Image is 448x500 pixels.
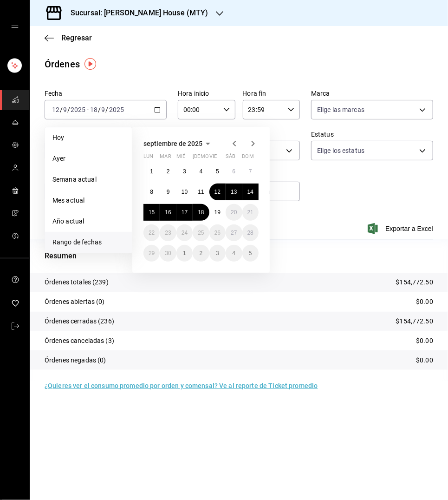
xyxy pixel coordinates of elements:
[52,196,124,205] span: Mes actual
[109,106,124,113] input: ----
[193,163,209,180] button: 4 de septiembre de 2025
[160,224,176,241] button: 23 de septiembre de 2025
[216,168,219,175] abbr: 5 de septiembre de 2025
[52,175,124,184] span: Semana actual
[311,132,433,138] label: Estatus
[317,146,364,155] span: Elige los estatus
[98,106,101,113] span: /
[45,355,106,365] p: Órdenes negadas (0)
[231,209,237,216] abbr: 20 de septiembre de 2025
[249,250,252,257] abbr: 5 de octubre de 2025
[70,106,86,113] input: ----
[200,250,203,257] abbr: 2 de octubre de 2025
[90,106,98,113] input: --
[209,245,226,262] button: 3 de octubre de 2025
[149,209,155,216] abbr: 15 de septiembre de 2025
[45,33,92,42] button: Regresar
[167,189,170,195] abbr: 9 de septiembre de 2025
[11,24,19,32] button: open drawer
[67,106,70,113] span: /
[209,153,217,163] abbr: viernes
[52,106,60,113] input: --
[182,209,188,216] abbr: 17 de septiembre de 2025
[149,250,155,257] abbr: 29 de septiembre de 2025
[45,382,318,389] a: ¿Quieres ver el consumo promedio por orden y comensal? Ve al reporte de Ticket promedio
[63,106,67,113] input: --
[242,224,259,241] button: 28 de septiembre de 2025
[63,7,208,19] h3: Sucursal: [PERSON_NAME] House (MTY)
[183,168,186,175] abbr: 3 de septiembre de 2025
[176,204,193,221] button: 17 de septiembre de 2025
[52,217,124,226] span: Año actual
[143,153,153,163] abbr: lunes
[370,223,433,234] button: Exportar a Excel
[396,316,433,326] p: $154,772.50
[45,277,109,287] p: Órdenes totales (239)
[226,153,235,163] abbr: sábado
[416,355,433,365] p: $0.00
[317,105,364,114] span: Elige las marcas
[106,106,109,113] span: /
[87,106,89,113] span: -
[214,230,221,236] abbr: 26 de septiembre de 2025
[242,245,259,262] button: 5 de octubre de 2025
[150,189,153,195] abbr: 8 de septiembre de 2025
[52,154,124,164] span: Ayer
[209,204,226,221] button: 19 de septiembre de 2025
[182,230,188,236] abbr: 24 de septiembre de 2025
[143,224,160,241] button: 22 de septiembre de 2025
[214,209,221,216] abbr: 19 de septiembre de 2025
[165,230,171,236] abbr: 23 de septiembre de 2025
[231,230,237,236] abbr: 27 de septiembre de 2025
[416,297,433,307] p: $0.00
[243,91,300,97] label: Hora fin
[45,336,114,346] p: Órdenes canceladas (3)
[143,140,202,147] span: septiembre de 2025
[60,106,63,113] span: /
[193,245,209,262] button: 2 de octubre de 2025
[45,57,80,71] div: Órdenes
[226,245,242,262] button: 4 de octubre de 2025
[209,224,226,241] button: 26 de septiembre de 2025
[242,204,259,221] button: 21 de septiembre de 2025
[249,168,252,175] abbr: 7 de septiembre de 2025
[416,336,433,346] p: $0.00
[149,230,155,236] abbr: 22 de septiembre de 2025
[198,189,204,195] abbr: 11 de septiembre de 2025
[45,297,105,307] p: Órdenes abiertas (0)
[143,245,160,262] button: 29 de septiembre de 2025
[242,184,259,200] button: 14 de septiembre de 2025
[160,153,171,163] abbr: martes
[193,184,209,200] button: 11 de septiembre de 2025
[200,168,203,175] abbr: 4 de septiembre de 2025
[182,189,188,195] abbr: 10 de septiembre de 2025
[45,91,167,97] label: Fecha
[232,168,235,175] abbr: 6 de septiembre de 2025
[150,168,153,175] abbr: 1 de septiembre de 2025
[216,250,219,257] abbr: 3 de octubre de 2025
[176,245,193,262] button: 1 de octubre de 2025
[247,189,253,195] abbr: 14 de septiembre de 2025
[214,189,221,195] abbr: 12 de septiembre de 2025
[226,224,242,241] button: 27 de septiembre de 2025
[193,153,247,163] abbr: jueves
[160,245,176,262] button: 30 de septiembre de 2025
[160,163,176,180] button: 2 de septiembre de 2025
[209,184,226,200] button: 12 de septiembre de 2025
[193,204,209,221] button: 18 de septiembre de 2025
[84,58,96,70] img: Tooltip marker
[193,224,209,241] button: 25 de septiembre de 2025
[160,184,176,200] button: 9 de septiembre de 2025
[143,138,214,149] button: septiembre de 2025
[232,250,235,257] abbr: 4 de octubre de 2025
[247,230,253,236] abbr: 28 de septiembre de 2025
[143,184,160,200] button: 8 de septiembre de 2025
[242,153,254,163] abbr: domingo
[198,209,204,216] abbr: 18 de septiembre de 2025
[52,133,124,143] span: Hoy
[143,163,160,180] button: 1 de septiembre de 2025
[209,163,226,180] button: 5 de septiembre de 2025
[143,204,160,221] button: 15 de septiembre de 2025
